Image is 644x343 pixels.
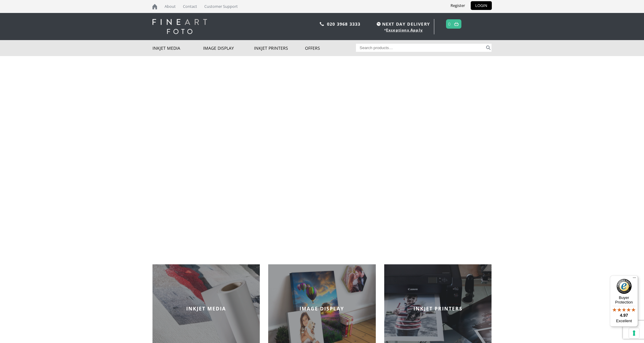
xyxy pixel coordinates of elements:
h2: INKJET PRINTERS [384,305,492,312]
input: Search products… [356,44,485,52]
a: Exceptions Apply [386,27,423,33]
img: phone.svg [320,22,324,26]
p: Buyer Protection [610,295,638,304]
a: LOGIN [471,1,492,10]
a: Offers [305,40,356,56]
img: logo-white.svg [152,19,207,34]
span: 4.97 [620,313,628,318]
button: Search [485,44,492,52]
p: Excellent [610,319,638,323]
img: basket.svg [454,22,459,26]
h2: IMAGE DISPLAY [268,305,376,312]
button: Trusted Shops TrustmarkBuyer Protection4.97Excellent [610,275,638,327]
img: Trusted Shops Trustmark [617,279,632,294]
a: Inkjet Printers [254,40,305,56]
span: NEXT DAY DELIVERY [375,20,430,27]
a: 0 [448,20,451,28]
a: Register [446,1,470,10]
a: Image Display [203,40,254,56]
a: 020 3968 3333 [327,21,361,27]
button: Menu [631,275,638,283]
img: time.svg [377,22,381,26]
h2: INKJET MEDIA [152,305,260,312]
a: Inkjet Media [152,40,203,56]
button: Your consent preferences for tracking technologies [629,328,639,338]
